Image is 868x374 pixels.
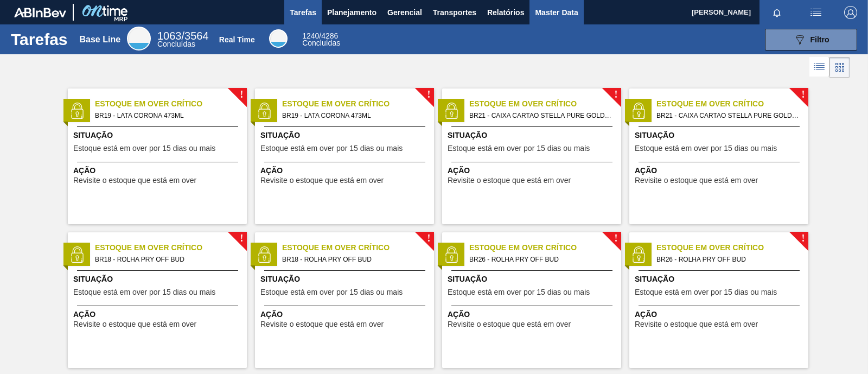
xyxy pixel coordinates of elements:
[614,234,617,243] span: !
[469,253,612,265] span: BR26 - ROLHA PRY OFF BUD
[11,33,68,46] h1: Tarefas
[635,144,777,153] span: Estoque está em over por 15 dias ou mais
[487,6,524,19] span: Relatórios
[635,130,806,141] span: Situação
[635,176,758,185] span: Revisite o estoque que está em over
[260,176,384,185] span: Revisite o estoque que está em over
[656,242,808,253] span: Estoque em Over Crítico
[95,98,247,110] span: Estoque em Over Crítico
[95,110,238,122] span: BR19 - LATA CORONA 473ML
[635,165,806,176] span: Ação
[656,98,808,110] span: Estoque em Over Crítico
[635,288,777,296] span: Estoque está em over por 15 dias ou mais
[448,309,618,320] span: Ação
[282,253,425,265] span: BR18 - ROLHA PRY OFF BUD
[448,176,571,185] span: Revisite o estoque que está em over
[635,320,758,328] span: Revisite o estoque que está em over
[801,234,805,243] span: !
[448,130,618,141] span: Situação
[427,234,430,243] span: !
[765,29,857,50] button: Filtro
[69,103,85,119] img: status
[448,144,590,153] span: Estoque está em over por 15 dias ou mais
[302,39,340,47] span: Concluídas
[448,165,618,176] span: Ação
[469,242,621,253] span: Estoque em Over Crítico
[433,6,476,19] span: Transportes
[448,288,590,296] span: Estoque está em over por 15 dias ou mais
[127,27,151,50] div: Base Line
[240,234,243,243] span: !
[260,288,403,296] span: Estoque está em over por 15 dias ou mais
[302,31,338,40] span: / 4286
[260,165,431,176] span: Ação
[448,274,618,285] span: Situação
[256,103,272,119] img: status
[157,30,209,42] span: / 3564
[448,320,571,328] span: Revisite o estoque que está em over
[469,110,612,122] span: BR21 - CAIXA CARTAO STELLA PURE GOLD 330 ML
[443,246,459,263] img: status
[79,35,120,45] div: Base Line
[844,6,857,19] img: Logout
[759,5,794,20] button: Notificações
[302,33,340,47] div: Real Time
[630,103,647,119] img: status
[219,35,255,44] div: Real Time
[73,309,244,320] span: Ação
[635,309,806,320] span: Ação
[73,320,196,328] span: Revisite o estoque que está em over
[656,253,800,265] span: BR26 - ROLHA PRY OFF BUD
[469,98,621,110] span: Estoque em Over Crítico
[282,110,425,122] span: BR19 - LATA CORONA 473ML
[14,8,66,17] img: TNhmsLtSVTkK8tSr43FrP2fwEKptu5GPRR3wAAAABJRU5ErkJggg==
[809,6,822,19] img: userActions
[535,6,578,19] span: Master Data
[260,144,403,153] span: Estoque está em over por 15 dias ou mais
[73,288,215,296] span: Estoque está em over por 15 dias ou mais
[809,57,829,78] div: Visão em Lista
[73,144,215,153] span: Estoque está em over por 15 dias ou mais
[260,130,431,141] span: Situação
[269,29,288,48] div: Real Time
[73,274,244,285] span: Situação
[73,165,244,176] span: Ação
[290,6,316,19] span: Tarefas
[282,242,434,253] span: Estoque em Over Crítico
[260,274,431,285] span: Situação
[157,30,182,42] span: 1063
[95,253,238,265] span: BR18 - ROLHA PRY OFF BUD
[73,130,244,141] span: Situação
[327,6,376,19] span: Planejamento
[829,57,850,78] div: Visão em Cards
[260,309,431,320] span: Ação
[656,110,800,122] span: BR21 - CAIXA CARTAO STELLA PURE GOLD 330 ML
[73,176,196,185] span: Revisite o estoque que está em over
[635,274,806,285] span: Situação
[302,31,319,40] span: 1240
[387,6,422,19] span: Gerencial
[157,40,195,48] span: Concluídas
[810,35,829,44] span: Filtro
[95,242,247,253] span: Estoque em Over Crítico
[69,246,85,263] img: status
[240,91,243,99] span: !
[801,91,805,99] span: !
[282,98,434,110] span: Estoque em Over Crítico
[256,246,272,263] img: status
[260,320,384,328] span: Revisite o estoque que está em over
[427,91,430,99] span: !
[614,91,617,99] span: !
[443,103,459,119] img: status
[630,246,647,263] img: status
[157,31,209,48] div: Base Line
